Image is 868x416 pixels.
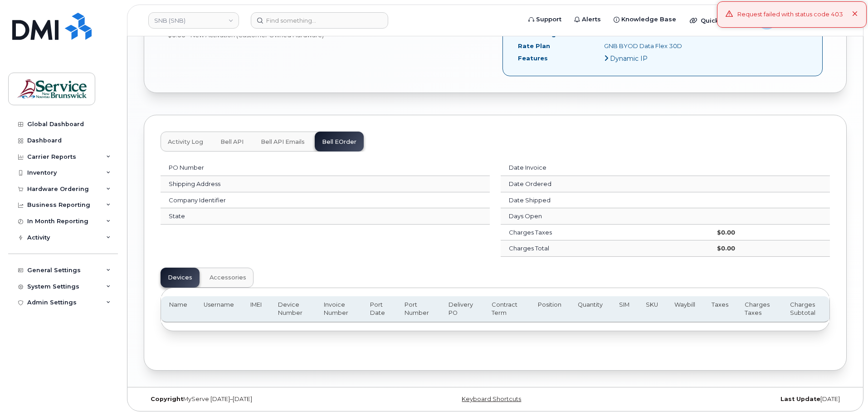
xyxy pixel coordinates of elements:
td: Charges Taxes [501,225,709,241]
input: Find something... [251,12,388,29]
a: Support [522,10,568,29]
div: Request failed with status code 403 [737,10,843,19]
div: MyServe [DATE]–[DATE] [144,396,378,403]
span: Activity Log [168,138,203,146]
td: Charges Total [501,240,709,257]
td: Date Ordered [501,176,709,192]
span: Dynamic IP [610,54,648,63]
td: Days Open [501,208,709,225]
th: Charges Taxes [736,296,782,323]
th: Waybill [666,296,703,323]
td: Company Identifier [161,192,430,209]
th: Delivery PO [440,296,483,323]
th: Contract Term [483,296,529,323]
th: Name [161,296,195,323]
span: Bell API [220,138,244,146]
strong: $0.00 [717,245,735,252]
span: Quicklinks [701,17,734,24]
th: Username [195,296,242,323]
td: Date Invoice [501,160,709,176]
td: Date Shipped [501,192,709,209]
div: [DATE] [612,396,847,403]
a: Knowledge Base [607,10,683,29]
td: Shipping Address [161,176,430,192]
a: SNB (SNB) [148,12,239,29]
td: State [161,208,430,225]
span: Accessories [210,274,246,281]
th: Charges Subtotal [782,296,829,323]
th: SKU [638,296,666,323]
label: Rate Plan [518,42,550,50]
span: Knowledge Base [621,15,676,24]
span: Bell API Emails [261,138,305,146]
th: Invoice Number [316,296,361,323]
th: Device Number [270,296,316,323]
th: SIM [611,296,638,323]
strong: Last Update [780,396,820,402]
th: Port Number [396,296,440,323]
th: IMEI [242,296,270,323]
a: Keyboard Shortcuts [462,396,521,402]
span: Support [536,15,561,24]
span: Alerts [582,15,601,24]
a: Alerts [568,10,607,29]
strong: Copyright [151,396,183,402]
strong: $0.00 [717,229,735,236]
th: Quantity [570,296,611,323]
div: GNB BYOD Data Flex 30D [597,42,718,50]
div: Quicklinks [683,11,750,29]
td: PO Number [161,160,430,176]
th: Taxes [703,296,736,323]
th: Position [530,296,570,323]
label: Features [518,54,548,63]
th: Port Date [362,296,396,323]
